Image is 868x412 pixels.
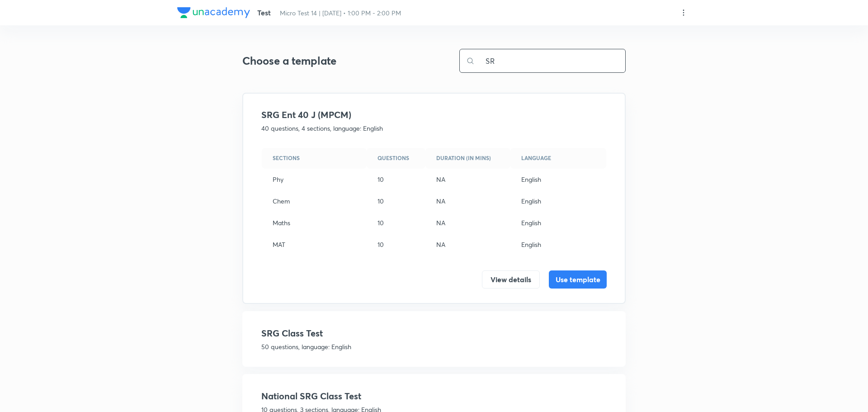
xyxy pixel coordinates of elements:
td: English [510,234,606,256]
img: Company Logo [177,7,250,18]
td: 10 [367,234,425,256]
td: Chem [262,190,367,212]
td: 10 [367,190,425,212]
p: 50 questions, language: English [261,342,607,351]
span: Micro Test 14 | [DATE] • 1:00 PM - 2:00 PM [280,9,401,17]
h4: SRG Ent 40 J (MPCM) [261,108,607,122]
button: Use template [549,270,607,289]
td: English [510,190,606,212]
th: Duration (in mins) [425,148,510,169]
td: 10 [367,212,425,234]
td: NA [425,169,510,190]
td: Phy [262,169,367,190]
th: Language [510,148,606,169]
span: Test [257,8,271,17]
th: Sections [262,148,367,169]
td: NA [425,212,510,234]
p: 40 questions, 4 sections, language: English [261,123,607,133]
td: Maths [262,212,367,234]
td: 10 [367,169,425,190]
td: NA [425,190,510,212]
h3: Choose a template [242,54,430,67]
td: English [510,212,606,234]
td: MAT [262,234,367,256]
td: English [510,169,606,190]
h4: SRG Class Test [261,327,607,340]
th: Questions [367,148,425,169]
button: View details [482,270,540,289]
input: Search for templates [475,49,625,72]
td: NA [425,234,510,256]
h4: National SRG Class Test [261,389,607,403]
